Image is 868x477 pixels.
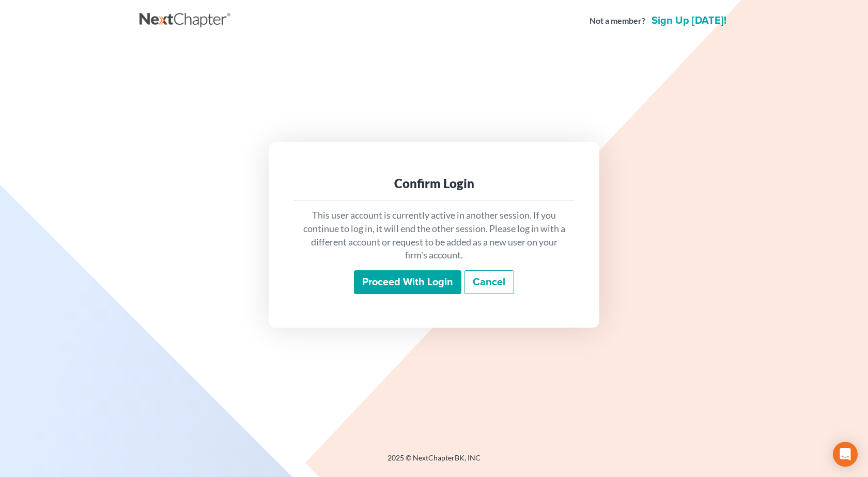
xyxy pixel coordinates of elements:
[139,453,729,471] div: 2025 © NextChapterBK, INC
[354,270,461,294] input: Proceed with login
[302,209,566,262] p: This user account is currently active in another session. If you continue to log in, it will end ...
[590,15,645,27] strong: Not a member?
[302,175,566,192] div: Confirm Login
[833,442,858,467] div: Open Intercom Messenger
[464,270,514,294] a: Cancel
[649,16,729,26] a: Sign up [DATE]!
